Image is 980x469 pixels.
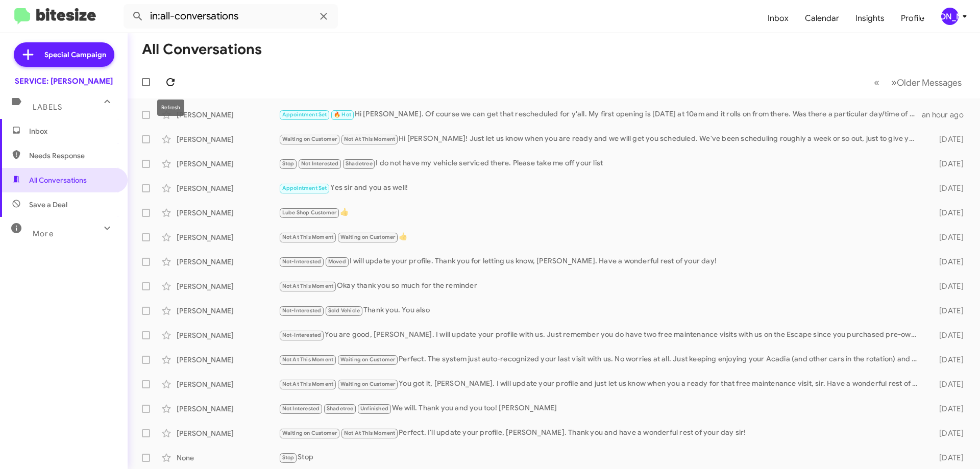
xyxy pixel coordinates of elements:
[142,41,262,58] h1: All Conversations
[923,306,972,316] div: [DATE]
[29,200,67,210] span: Save a Deal
[797,4,847,33] a: Calendar
[923,232,972,242] div: [DATE]
[177,183,279,193] div: [PERSON_NAME]
[177,208,279,218] div: [PERSON_NAME]
[340,356,396,363] span: Waiting on Customer
[44,50,106,60] span: Special Campaign
[933,8,969,25] button: [PERSON_NAME]
[177,232,279,242] div: [PERSON_NAME]
[177,404,279,414] div: [PERSON_NAME]
[301,160,339,167] span: Not Interested
[282,258,322,265] span: Not-Interested
[923,355,972,365] div: [DATE]
[847,4,893,33] a: Insights
[279,207,923,218] div: 👍
[923,428,972,438] div: [DATE]
[177,379,279,389] div: [PERSON_NAME]
[33,103,62,112] span: Labels
[759,4,797,33] a: Inbox
[279,403,923,414] div: We will. Thank you and you too! [PERSON_NAME]
[923,330,972,340] div: [DATE]
[279,158,923,169] div: I do not have my vehicle serviced there. Please take me off your list
[177,159,279,169] div: [PERSON_NAME]
[177,134,279,144] div: [PERSON_NAME]
[282,209,337,216] span: Lube Shop Customer
[344,430,396,436] span: Not At This Moment
[923,159,972,169] div: [DATE]
[279,305,923,316] div: Thank you. You also
[885,72,968,93] button: Next
[177,330,279,340] div: [PERSON_NAME]
[29,126,116,136] span: Inbox
[33,229,54,238] span: More
[923,257,972,267] div: [DATE]
[328,307,360,314] span: Sold Vehicle
[282,454,295,461] span: Stop
[279,280,923,292] div: Okay thank you so much for the reminder
[922,110,972,120] div: an hour ago
[282,111,327,118] span: Appointment Set
[327,405,354,412] span: Shadetree
[282,185,327,191] span: Appointment Set
[124,4,338,29] input: Search
[279,133,923,145] div: Hi [PERSON_NAME]! Just let us know when you are ready and we will get you scheduled. We've been s...
[340,381,396,387] span: Waiting on Customer
[344,136,396,142] span: Not At This Moment
[868,72,968,93] nav: Page navigation example
[360,405,388,412] span: Unfinished
[340,234,396,240] span: Waiting on Customer
[923,379,972,389] div: [DATE]
[177,110,279,120] div: [PERSON_NAME]
[279,231,923,243] div: 👍
[941,8,959,25] div: [PERSON_NAME]
[282,381,334,387] span: Not At This Moment
[279,256,923,267] div: I will update your profile. Thank you for letting us know, [PERSON_NAME]. Have a wonderful rest o...
[868,72,886,93] button: Previous
[177,428,279,438] div: [PERSON_NAME]
[334,111,351,118] span: 🔥 Hot
[923,208,972,218] div: [DATE]
[282,234,334,240] span: Not At This Moment
[279,427,923,439] div: Perfect. I'll update your profile, [PERSON_NAME]. Thank you and have a wonderful rest of your day...
[923,404,972,414] div: [DATE]
[897,77,962,88] span: Older Messages
[893,4,933,33] a: Profile
[279,109,922,120] div: Hi [PERSON_NAME]. Of course we can get that rescheduled for y'all. My first opening is [DATE] at ...
[282,405,320,412] span: Not Interested
[282,160,295,167] span: Stop
[874,76,879,89] span: «
[923,453,972,463] div: [DATE]
[346,160,373,167] span: Shadetree
[328,258,346,265] span: Moved
[282,283,334,289] span: Not At This Moment
[177,257,279,267] div: [PERSON_NAME]
[282,356,334,363] span: Not At This Moment
[282,430,337,436] span: Waiting on Customer
[923,134,972,144] div: [DATE]
[891,76,897,89] span: »
[279,452,923,463] div: Stop
[29,175,87,185] span: All Conversations
[29,151,116,161] span: Needs Response
[177,306,279,316] div: [PERSON_NAME]
[14,42,114,67] a: Special Campaign
[177,281,279,291] div: [PERSON_NAME]
[923,281,972,291] div: [DATE]
[157,100,184,116] div: Refresh
[279,329,923,341] div: You are good, [PERSON_NAME]. I will update your profile with us. Just remember you do have two fr...
[923,183,972,193] div: [DATE]
[282,332,322,338] span: Not-Interested
[177,453,279,463] div: None
[15,76,113,86] div: SERVICE: [PERSON_NAME]
[279,354,923,365] div: Perfect. The system just auto-recognized your last visit with us. No worries at all. Just keeping...
[282,307,322,314] span: Not-Interested
[279,378,923,390] div: You got it, [PERSON_NAME]. I will update your profile and just let us know when you a ready for t...
[279,182,923,194] div: Yes sir and you as well!
[282,136,337,142] span: Waiting on Customer
[177,355,279,365] div: [PERSON_NAME]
